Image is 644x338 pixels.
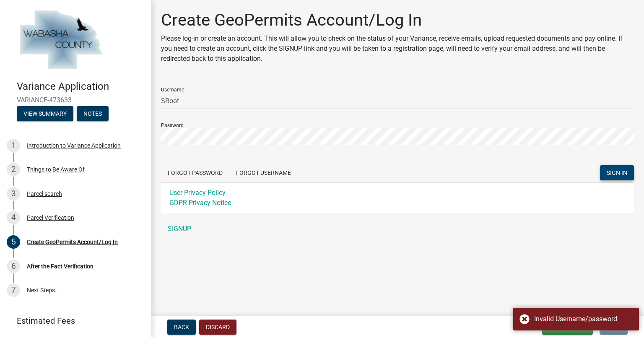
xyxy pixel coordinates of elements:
[167,320,196,335] button: Back
[27,191,62,197] div: Parcel search
[161,165,229,180] button: Forgot Password
[169,189,226,197] a: User Privacy Policy
[161,10,634,30] h1: Create GeoPermits Account/Log In
[7,211,20,224] div: 4
[17,111,73,117] wm-modal-confirm: Summary
[7,283,20,297] div: 7
[7,260,20,273] div: 6
[27,143,121,148] div: Introduction to Variance Application
[77,106,109,121] button: Notes
[17,106,73,121] button: View Summary
[27,166,85,172] div: Things to Be Aware Of
[7,139,20,152] div: 1
[27,215,74,221] div: Parcel Verification
[17,81,144,93] h4: Variance Application
[27,239,118,245] div: Create GeoPermits Account/Log In
[17,96,134,104] span: VARIANCE-473633
[534,314,633,324] div: Invalid Username/password
[174,324,189,330] span: Back
[607,169,627,176] span: SIGN IN
[161,221,634,237] a: SIGNUP
[169,199,231,207] a: GDPR Privacy Notice
[7,235,20,249] div: 5
[17,9,106,72] img: Wabasha County, Minnesota
[27,263,93,269] div: After the Fact Verification
[77,111,109,117] wm-modal-confirm: Notes
[600,165,634,180] button: SIGN IN
[229,165,298,180] button: Forgot Username
[7,187,20,200] div: 3
[161,34,634,64] p: Please log-in or create an account. This will allow you to check on the status of your Variance, ...
[7,312,138,329] a: Estimated Fees
[199,320,236,335] button: Discard
[7,163,20,176] div: 2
